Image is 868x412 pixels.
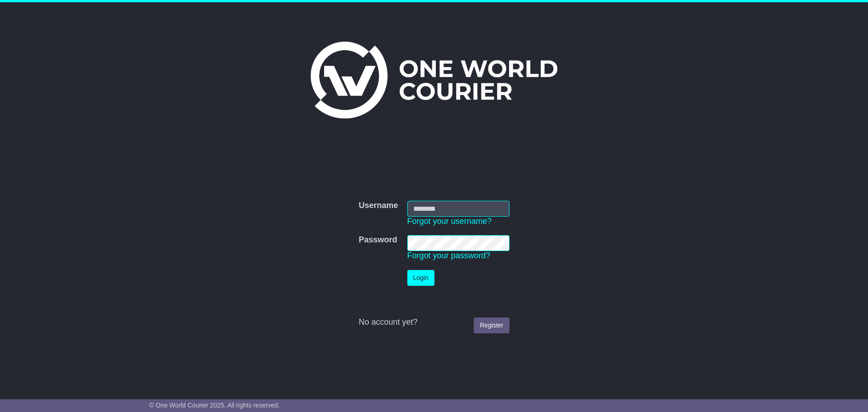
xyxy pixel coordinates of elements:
img: One World [311,42,557,118]
button: Login [407,270,434,286]
a: Forgot your username? [407,217,492,226]
div: No account yet? [359,317,509,327]
label: Username [359,201,398,211]
label: Password [359,235,397,245]
a: Register [474,317,509,333]
span: © One World Courier 2025. All rights reserved. [149,402,280,409]
a: Forgot your password? [407,251,491,260]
